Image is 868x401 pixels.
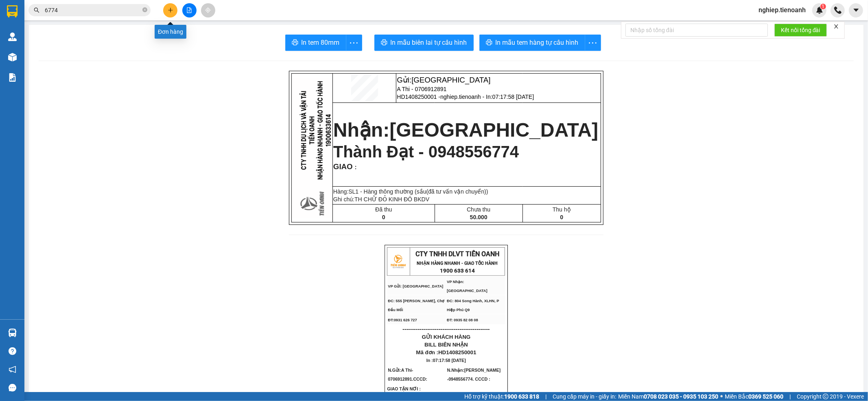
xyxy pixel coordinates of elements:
[822,4,824,9] span: 1
[397,94,534,100] span: HD1408250001 -
[416,349,476,355] span: Mã đơn :
[492,94,534,100] span: 07:17:58 [DATE]
[447,299,499,312] span: ĐC: 804 Song Hành, XLHN, P Hiệp Phú Q9
[417,261,498,266] strong: NHẬN HÀNG NHANH - GIAO TỐC HÀNH
[834,7,842,14] img: phone-icon
[618,392,718,401] span: Miền Nam
[388,299,444,312] span: ĐC: 555 [PERSON_NAME], Chợ Đầu Mối
[447,280,488,293] span: VP Nhận: [GEOGRAPHIC_DATA]
[333,196,429,203] span: Ghi chú:
[9,384,16,392] span: message
[553,392,616,401] span: Cung cấp máy in - giấy in:
[302,37,340,48] span: In tem 80mm
[545,392,547,401] span: |
[438,349,476,355] span: HD1408250001
[849,3,863,17] button: caret-down
[391,37,467,48] span: In mẫu biên lai tự cấu hình
[387,386,433,391] span: GIAO TẬN NƠI :
[426,358,466,363] span: In :
[285,35,346,51] button: printerIn tem 80mm
[333,143,519,161] span: Thành Đạt - 0948556774
[8,53,17,61] img: warehouse-icon
[346,35,362,51] button: more
[781,26,820,35] span: Kết nối tổng đài
[382,214,385,220] span: 0
[464,392,539,401] span: Hỗ trợ kỹ thuật:
[479,35,585,51] button: printerIn mẫu tem hàng tự cấu hình
[720,395,723,398] span: ⚪️
[447,318,478,322] span: ĐT: 0935 82 08 08
[9,347,16,355] span: question-circle
[8,73,17,82] img: solution-icon
[168,7,173,13] span: plus
[853,7,860,14] span: caret-down
[748,393,783,400] strong: 0369 525 060
[69,4,148,13] span: [GEOGRAPHIC_DATA]
[333,162,353,171] span: GIAO
[467,206,490,213] span: Chưa thu
[104,23,211,30] span: nghiep.tienoanh - In:
[205,7,211,13] span: aim
[553,206,571,213] span: Thu hộ
[470,214,488,220] span: 50.000
[496,37,579,48] span: In mẫu tem hàng tự cấu hình
[34,7,39,13] span: search
[585,35,601,51] button: more
[411,76,490,84] span: [GEOGRAPHIC_DATA]
[447,368,501,381] span: N.Nhận:
[402,326,490,332] span: ----------------------------------------------
[486,39,492,47] span: printer
[4,60,213,81] span: [GEOGRAPHIC_DATA]
[388,251,408,272] img: logo
[9,366,16,373] span: notification
[774,24,827,37] button: Kết nối tổng đài
[375,206,392,213] span: Đã thu
[585,38,601,48] span: more
[388,377,429,381] span: 0706912891.
[381,39,387,47] span: printer
[374,35,474,51] button: printerIn mẫu biên lai tự cấu hình
[413,377,429,381] span: CCCD:
[820,4,826,9] sup: 1
[424,342,468,348] span: BILL BIÊN NHẬN
[388,284,443,288] span: VP Gửi: [GEOGRAPHIC_DATA]
[45,6,141,15] input: Tìm tên, số ĐT hoặc mã đơn
[353,164,357,170] span: :
[54,23,211,30] span: HD1408250001 -
[182,3,197,17] button: file-add
[644,393,718,400] strong: 0708 023 035 - 0935 103 250
[833,24,839,29] span: close
[816,7,823,14] img: icon-new-feature
[355,188,488,195] span: 1 - Hàng thông thường (sầu(đã tư vấn vận chuyển))
[7,5,17,17] img: logo-vxr
[433,358,466,363] span: 07:17:58 [DATE]
[8,329,17,337] img: warehouse-icon
[625,24,768,37] input: Nhập số tổng đài
[448,377,490,381] span: 0948556774. CCCD :
[333,188,488,195] span: Hàng:SL
[201,3,215,17] button: aim
[440,94,534,100] span: nghiep.tienoanh - In:
[354,196,429,203] span: TH CHỮ ĐỎ KINH ĐÔ BKDV
[397,86,446,92] span: A Thi - 0706912891
[292,39,298,47] span: printer
[447,368,501,381] span: [PERSON_NAME] -
[346,38,362,48] span: more
[388,368,429,381] span: N.Gửi:
[142,7,147,12] span: close-circle
[504,393,539,400] strong: 1900 633 818
[823,394,829,399] span: copyright
[388,318,417,322] span: ĐT:0931 626 727
[54,15,111,22] span: A Thi - 0706912891
[333,119,598,141] strong: Nhận:
[389,119,598,141] span: [GEOGRAPHIC_DATA]
[163,3,177,17] button: plus
[560,214,563,220] span: 0
[54,4,148,13] span: Gửi:
[142,7,147,14] span: close-circle
[397,76,490,84] span: Gửi:
[725,392,783,401] span: Miền Bắc
[4,37,213,81] strong: Nhận:
[401,368,412,373] span: A Thi
[440,268,475,274] strong: 1900 633 614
